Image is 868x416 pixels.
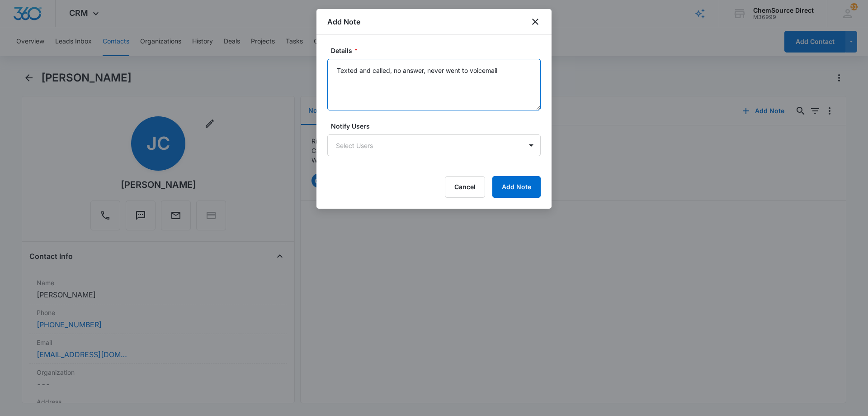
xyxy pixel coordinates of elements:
label: Details [331,46,544,55]
button: Cancel [445,176,485,198]
button: Add Note [492,176,541,198]
textarea: Texted and called, no answer, never went to voicemail [327,59,541,110]
h1: Add Note [327,16,360,27]
label: Notify Users [331,121,544,131]
button: close [530,16,541,27]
